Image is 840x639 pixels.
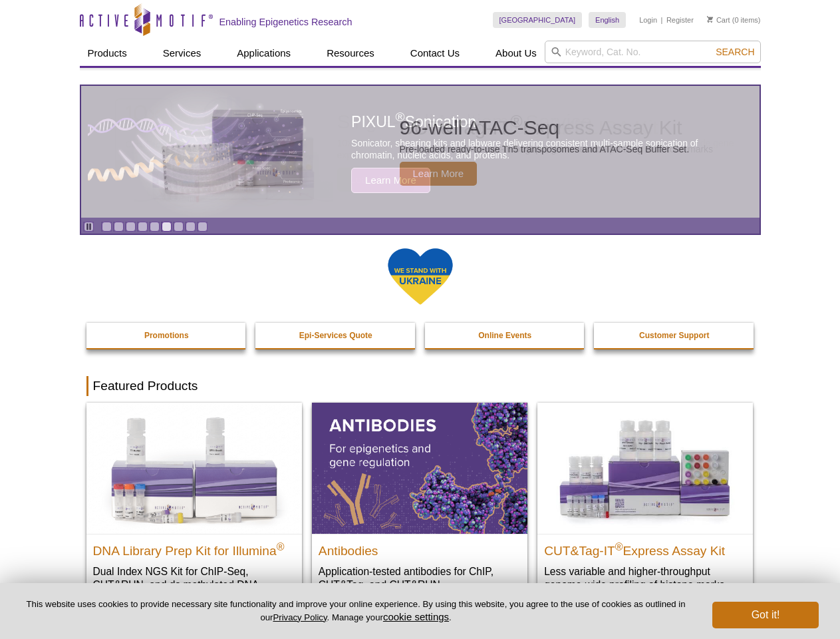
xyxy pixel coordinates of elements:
[402,41,468,66] a: Contact Us
[273,612,327,622] a: Privacy Policy
[80,41,135,66] a: Products
[84,222,94,232] a: Toggle autoplay
[615,540,623,552] sup: ®
[544,564,746,592] p: Less variable and higher-throughput genome-wide profiling of histone marks​.
[81,86,760,218] a: PIXUL sonication PIXUL®Sonication Sonicator, shearing kits and labware delivering consistent mult...
[138,222,148,232] a: Go to slide 4
[93,538,295,558] h2: DNA Library Prep Kit for Illumina
[299,331,372,340] strong: Epi-Services Quote
[86,323,247,348] a: Promotions
[351,137,729,161] p: Sonicator, shearing kits and labware delivering consistent multi-sample sonication of chromatin, ...
[144,331,189,340] strong: Promotions
[198,222,208,232] a: Go to slide 9
[319,538,521,558] h2: Antibodies
[493,12,583,28] a: [GEOGRAPHIC_DATA]
[639,15,657,25] a: Login
[86,403,302,618] a: DNA Library Prep Kit for Illumina DNA Library Prep Kit for Illumina® Dual Index NGS Kit for ChIP-...
[86,376,754,396] h2: Featured Products
[319,41,382,66] a: Resources
[93,564,295,605] p: Dual Index NGS Kit for ChIP-Seq, CUT&RUN, and ds methylated DNA assays.
[712,602,819,628] button: Got it!
[594,323,755,348] a: Customer Support
[312,403,527,604] a: All Antibodies Antibodies Application-tested antibodies for ChIP, CUT&Tag, and CUT&RUN.
[162,222,172,232] a: Go to slide 6
[707,16,713,23] img: Your Cart
[383,611,449,622] button: cookie settings
[114,222,124,232] a: Go to slide 2
[81,86,760,218] article: PIXUL Sonication
[639,331,709,340] strong: Customer Support
[387,247,454,306] img: We Stand With Ukraine
[707,15,730,25] a: Cart
[21,598,690,624] p: This website uses cookies to provide necessary site functionality and improve your online experie...
[255,323,416,348] a: Epi-Services Quote
[351,113,476,130] span: PIXUL Sonication
[478,331,531,340] strong: Online Events
[312,403,527,533] img: All Antibodies
[537,403,753,604] a: CUT&Tag-IT® Express Assay Kit CUT&Tag-IT®Express Assay Kit Less variable and higher-throughput ge...
[661,12,663,28] li: |
[219,16,352,28] h2: Enabling Epigenetics Research
[319,564,521,592] p: Application-tested antibodies for ChIP, CUT&Tag, and CUT&RUN.
[351,168,430,193] span: Learn More
[544,538,746,558] h2: CUT&Tag-IT Express Assay Kit
[707,12,761,28] li: (0 items)
[126,222,136,232] a: Go to slide 3
[86,403,302,533] img: DNA Library Prep Kit for Illumina
[716,47,754,57] span: Search
[277,540,285,552] sup: ®
[488,41,545,66] a: About Us
[155,41,210,66] a: Services
[425,323,586,348] a: Online Events
[545,41,761,63] input: Keyword, Cat. No.
[102,222,112,232] a: Go to slide 1
[666,15,694,25] a: Register
[396,110,405,124] sup: ®
[537,403,753,533] img: CUT&Tag-IT® Express Assay Kit
[589,12,626,28] a: English
[229,41,299,66] a: Applications
[174,222,184,232] a: Go to slide 7
[712,46,758,58] button: Search
[88,85,307,218] img: PIXUL sonication
[150,222,160,232] a: Go to slide 5
[186,222,196,232] a: Go to slide 8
